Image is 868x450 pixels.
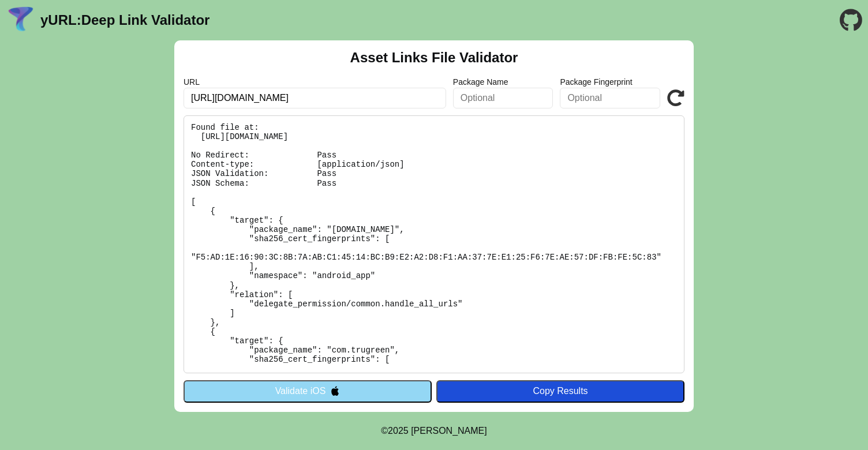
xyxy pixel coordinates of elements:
[381,412,487,450] footer: ©
[388,426,409,436] span: 2025
[436,380,684,402] button: Copy Results
[560,77,660,87] label: Package Fingerprint
[184,77,446,87] label: URL
[560,88,660,108] input: Optional
[442,386,679,396] div: Copy Results
[350,50,518,66] h2: Asset Links File Validator
[453,77,553,87] label: Package Name
[453,88,553,108] input: Optional
[330,386,340,396] img: appleIcon.svg
[40,12,209,28] a: yURL:Deep Link Validator
[184,380,432,402] button: Validate iOS
[184,115,684,373] pre: Found file at: [URL][DOMAIN_NAME] No Redirect: Pass Content-type: [application/json] JSON Validat...
[184,88,446,108] input: Required
[411,426,487,436] a: Michael Ibragimchayev's Personal Site
[6,5,36,35] img: yURL Logo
